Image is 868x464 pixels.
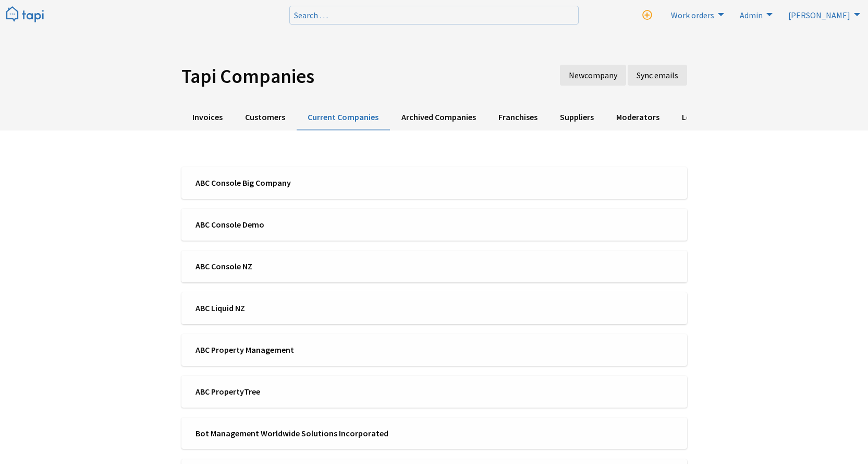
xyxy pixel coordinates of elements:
[195,260,427,272] span: ABC Console NZ
[548,105,605,130] a: Suppliers
[671,105,733,130] a: Lost Issues
[181,209,687,241] a: ABC Console Demo
[782,6,863,23] a: [PERSON_NAME]
[195,219,427,230] span: ABC Console Demo
[487,105,548,130] a: Franchises
[181,251,687,282] a: ABC Console NZ
[6,6,44,23] img: Tapi logo
[740,10,763,20] span: Admin
[294,10,328,20] span: Search …
[195,177,427,188] span: ABC Console Big Company
[671,10,714,20] span: Work orders
[181,418,687,449] a: Bot Management Worldwide Solutions Incorporated
[584,70,617,80] span: company
[297,105,390,130] a: Current Companies
[665,6,727,23] a: Work orders
[560,65,626,86] a: New
[181,65,479,88] h1: Tapi Companies
[181,167,687,199] a: ABC Console Big Company
[181,292,687,324] a: ABC Liquid NZ
[181,376,687,408] a: ABC PropertyTree
[181,334,687,366] a: ABC Property Management
[195,344,427,355] span: ABC Property Management
[782,6,863,23] li: Josh
[195,302,427,314] span: ABC Liquid NZ
[181,105,234,130] a: Invoices
[195,427,427,439] span: Bot Management Worldwide Solutions Incorporated
[234,105,297,130] a: Customers
[390,105,487,130] a: Archived Companies
[642,10,652,20] i: New work order
[605,105,671,130] a: Moderators
[733,6,775,23] a: Admin
[195,386,427,397] span: ABC PropertyTree
[628,65,687,86] a: Sync emails
[788,10,850,20] span: [PERSON_NAME]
